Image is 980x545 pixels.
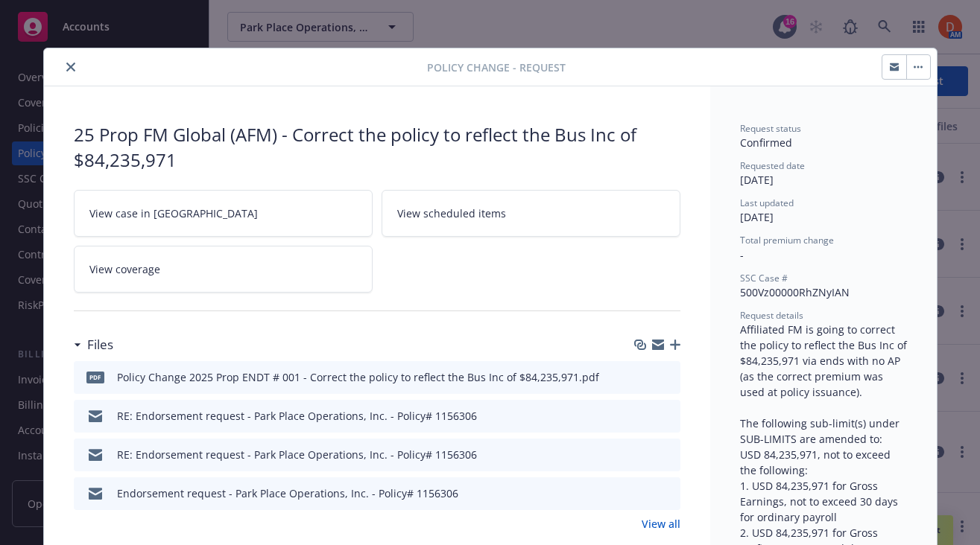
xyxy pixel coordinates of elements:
[117,408,477,424] div: RE: Endorsement request - Park Place Operations, Inc. - Policy# 1156306
[427,60,566,75] span: Policy change - Request
[62,58,80,76] button: close
[637,369,649,385] button: download file
[661,369,674,385] button: preview file
[637,408,649,424] button: download file
[397,205,506,221] span: View scheduled items
[637,447,649,462] button: download file
[117,369,599,385] div: Policy Change 2025 Prop ENDT # 001 - Correct the policy to reflect the Bus Inc of $84,235,971.pdf
[637,485,649,501] button: download file
[89,261,160,277] span: View coverage
[87,335,113,354] h3: Files
[89,205,258,221] span: View case in [GEOGRAPHIC_DATA]
[740,272,788,284] span: SSC Case #
[382,190,680,237] a: View scheduled items
[74,335,113,354] div: Files
[740,122,801,135] span: Request status
[74,190,373,237] a: View case in [GEOGRAPHIC_DATA]
[661,447,674,462] button: preview file
[661,408,674,424] button: preview file
[642,516,680,532] a: View all
[661,485,674,501] button: preview file
[86,372,104,383] span: pdf
[740,248,744,262] span: -
[74,122,680,172] div: 25 Prop FM Global (AFM) - Correct the policy to reflect the Bus Inc of $84,235,971
[740,234,834,246] span: Total premium change
[740,210,774,224] span: [DATE]
[740,136,792,150] span: Confirmed
[740,159,805,172] span: Requested date
[117,485,458,501] div: Endorsement request - Park Place Operations, Inc. - Policy# 1156306
[740,197,794,209] span: Last updated
[74,246,373,293] a: View coverage
[740,309,803,322] span: Request details
[117,447,477,462] div: RE: Endorsement request - Park Place Operations, Inc. - Policy# 1156306
[740,285,850,299] span: 500Vz00000RhZNyIAN
[740,173,774,187] span: [DATE]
